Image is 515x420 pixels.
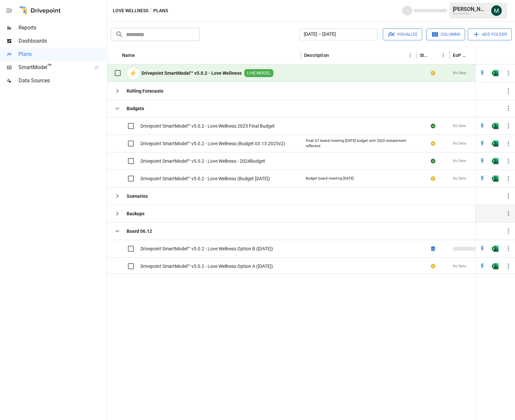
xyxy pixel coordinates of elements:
img: g5qfjXmAAAAABJRU5ErkJggg== [492,140,498,147]
button: Sort [330,51,339,60]
button: Status column menu [439,51,448,60]
div: Open in Excel [492,123,498,129]
span: SmartModel [19,63,87,71]
div: Open in Quick Edit [479,263,486,270]
img: g5qfjXmAAAAABJRU5ErkJggg== [492,263,498,270]
img: g5qfjXmAAAAABJRU5ErkJggg== [492,245,498,252]
button: Sort [429,51,439,60]
span: Data Sources [19,77,106,85]
div: ⚡ [127,67,139,79]
span: ™ [47,63,52,71]
div: [PERSON_NAME] [453,6,487,12]
img: g5qfjXmAAAAABJRU5ErkJggg== [492,175,498,182]
b: Budgets [127,105,144,112]
div: Open in Quick Edit [479,140,486,147]
button: Columns [426,28,465,40]
span: Drivepoint SmartModel™ v5.0.2 - Love Wellness 2025 Final Budget [140,123,275,129]
div: Open in Excel [492,175,498,182]
button: Add Folder [468,28,512,40]
div: Open in Quick Edit [479,70,486,76]
button: Visualize [383,28,422,40]
div: Your plan has changes in Excel that are not reflected in the Drivepoint Data Warehouse, select "S... [431,70,435,76]
button: Sort [469,51,478,60]
b: Rolling Forecasts [127,88,163,94]
span: Drivepoint SmartModel™ v5.0.2 - Love Wellness (Budget [DATE]) [140,175,270,182]
div: Sync complete [431,123,435,129]
img: g5qfjXmAAAAABJRU5ErkJggg== [492,70,498,76]
div: Your plan has changes in Excel that are not reflected in the Drivepoint Data Warehouse, select "S... [431,263,435,270]
div: Name [122,53,135,58]
button: Description column menu [406,51,415,60]
span: No Data [453,123,466,129]
img: quick-edit-flash.b8aec18c.svg [479,245,486,252]
img: g5qfjXmAAAAABJRU5ErkJggg== [492,158,498,164]
button: Love Wellness [113,7,148,15]
span: No Data [453,70,466,76]
button: Sort [506,51,515,60]
b: Drivepoint SmartModel™ v5.0.2 - Love Wellness [141,70,242,76]
div: Open in Quick Edit [479,158,486,164]
span: Drivepoint SmartModel™ v5.0.2 - Love Wellness (Budget 03.13.2025v2) [140,140,285,147]
img: Michael Cormack [491,5,502,16]
div: Budget board meeting [DATE] [306,176,354,181]
div: Open in Quick Edit [479,123,486,129]
div: Final Q1 board meeting [DATE] budget with 2023 restatement reflected [306,138,412,148]
img: quick-edit-flash.b8aec18c.svg [479,158,486,164]
img: quick-edit-flash.b8aec18c.svg [479,140,486,147]
b: Board 06.12 [127,228,152,234]
span: No Data [453,264,466,269]
div: EoP Cash [453,53,468,58]
span: LIVE MODEL [244,70,273,76]
button: Sort [136,51,145,60]
div: Sync in progress. [431,245,435,252]
div: Sync complete [431,158,435,164]
span: Drivepoint SmartModel™ v5.0.2 - Love Wellness Option B ([DATE]) [140,245,273,252]
div: Open in Excel [492,245,498,252]
div: Open in Quick Edit [479,245,486,252]
div: Open in Excel [492,70,498,76]
b: Backups [127,210,144,217]
div: / [150,7,152,15]
div: Your plan has changes in Excel that are not reflected in the Drivepoint Data Warehouse, select "S... [431,140,435,147]
span: Drivepoint SmartModel™ v5.0.2 - Love Wellness - 2024Budget [140,158,265,164]
div: Love Wellness [453,12,487,15]
span: Drivepoint SmartModel™ v5.0.2 - Love Wellness Option A ([DATE]) [140,263,273,270]
div: Status [420,53,429,58]
img: quick-edit-flash.b8aec18c.svg [479,263,486,270]
img: g5qfjXmAAAAABJRU5ErkJggg== [492,123,498,129]
span: No Data [453,158,466,164]
button: [DATE] – [DATE] [299,28,377,40]
div: Open in Excel [492,158,498,164]
img: quick-edit-flash.b8aec18c.svg [479,175,486,182]
button: Michael Cormack [487,1,506,20]
div: Open in Excel [492,140,498,147]
span: No Data [453,176,466,181]
span: No Data [453,141,466,146]
b: Scenarios [127,193,148,199]
span: Plans [19,50,106,58]
span: Dashboards [19,37,106,45]
img: quick-edit-flash.b8aec18c.svg [479,70,486,76]
div: Your plan has changes in Excel that are not reflected in the Drivepoint Data Warehouse, select "S... [431,175,435,182]
div: Open in Excel [492,263,498,270]
img: quick-edit-flash.b8aec18c.svg [479,123,486,129]
div: Description [304,53,329,58]
div: Open in Quick Edit [479,175,486,182]
span: Reports [19,24,106,32]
